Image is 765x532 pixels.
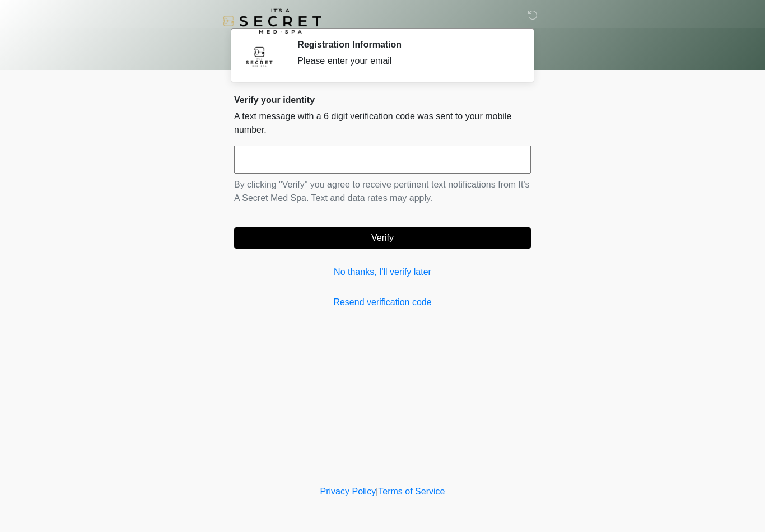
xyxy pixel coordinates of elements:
[297,39,514,50] h2: Registration Information
[378,487,445,496] a: Terms of Service
[234,296,531,309] a: Resend verification code
[234,265,531,279] a: No thanks, I'll verify later
[376,487,378,496] a: |
[234,110,531,137] p: A text message with a 6 digit verification code was sent to your mobile number.
[223,8,321,34] img: It's A Secret Med Spa Logo
[234,178,531,205] p: By clicking "Verify" you agree to receive pertinent text notifications from It's A Secret Med Spa...
[242,39,276,73] img: Agent Avatar
[297,54,514,68] div: Please enter your email
[320,487,376,496] a: Privacy Policy
[234,95,531,105] h2: Verify your identity
[234,227,531,249] button: Verify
